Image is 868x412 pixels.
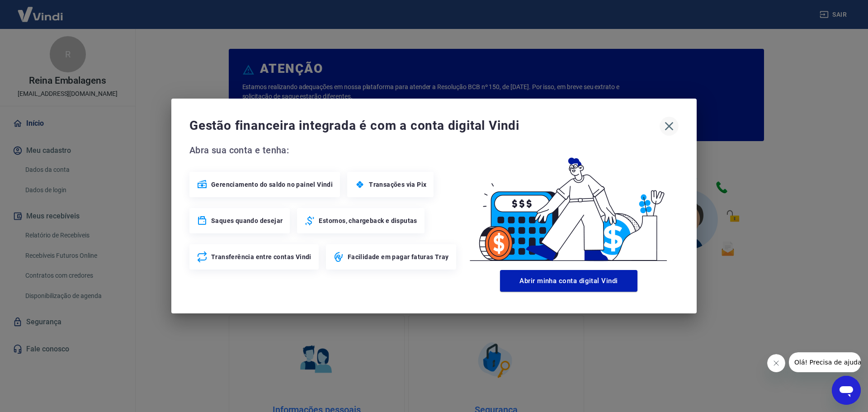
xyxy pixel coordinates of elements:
[211,252,311,261] span: Transferência entre contas Vindi
[189,117,660,135] span: Gestão financeira integrada é com a conta digital Vindi
[348,252,449,261] span: Facilidade em pagar faturas Tray
[767,354,785,372] iframe: Fechar mensagem
[789,352,861,372] iframe: Mensagem da empresa
[211,216,283,225] span: Saques quando desejar
[189,143,459,157] span: Abra sua conta e tenha:
[459,143,679,266] img: Good Billing
[369,180,426,189] span: Transações via Pix
[5,6,76,14] span: Olá! Precisa de ajuda?
[500,270,637,292] button: Abrir minha conta digital Vindi
[211,180,333,189] span: Gerenciamento do saldo no painel Vindi
[832,376,861,405] iframe: Botão para abrir a janela de mensagens
[319,216,417,225] span: Estornos, chargeback e disputas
